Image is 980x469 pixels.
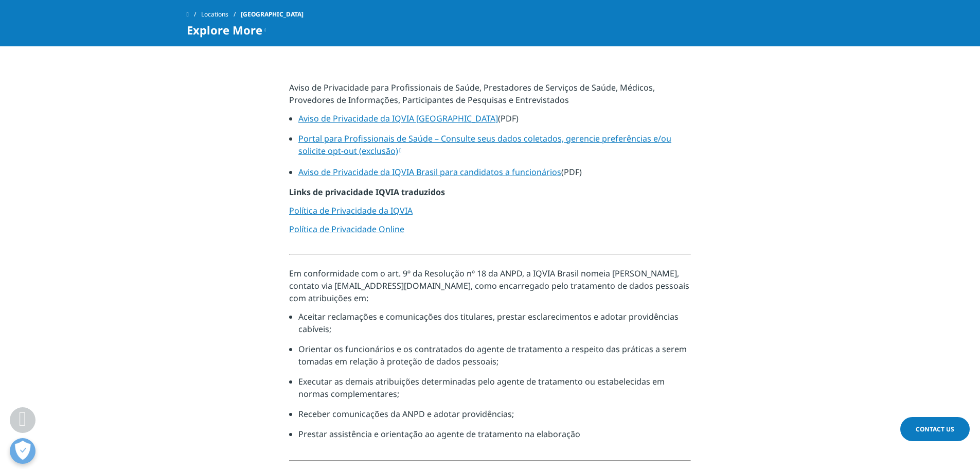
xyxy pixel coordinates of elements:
[298,166,561,178] a: Aviso de Privacidade da IQVIA Brasil para candidatos a funcionários
[298,310,691,343] li: Aceitar reclamações e comunicações dos titulares, prestar esclarecimentos e adotar providências c...
[289,223,404,235] a: Política de Privacidade Online
[289,267,691,310] p: Em conformidade com o art. 9º da Resolução nº 18 da ANPD, a IQVIA Brasil nomeia [PERSON_NAME], co...
[187,24,262,36] span: Explore More
[298,428,691,448] li: Prestar assistência e orientação ao agente de tratamento na elaboração
[298,166,691,186] li: (PDF)
[298,113,498,124] a: Aviso de Privacidade da IQVIA [GEOGRAPHIC_DATA]
[289,186,445,198] strong: Links de privacidade IQVIA traduzidos
[298,408,691,428] li: Receber comunicações da ANPD e adotar providências;
[201,5,241,24] a: Locations
[10,438,35,464] button: Abrir preferências
[241,5,304,24] span: [GEOGRAPHIC_DATA]
[900,417,970,441] a: Contact Us
[289,205,413,216] a: Política de Privacidade da IQVIA
[298,343,691,375] li: Orientar os funcionários e os contratados do agente de tratamento a respeito das práticas a serem...
[298,375,691,408] li: Executar as demais atribuições determinadas pelo agente de tratamento ou estabelecidas em normas ...
[298,112,691,132] li: (PDF)
[289,81,691,112] p: Aviso de Privacidade para Profissionais de Saúde, Prestadores de Serviços de Saúde, Médicos, Prov...
[298,133,671,157] a: Portal para Profissionais de Saúde – Consulte seus dados coletados, gerencie preferências e/ou so...
[916,425,954,433] span: Contact Us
